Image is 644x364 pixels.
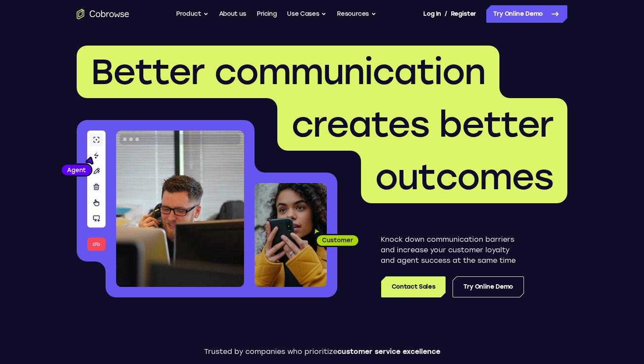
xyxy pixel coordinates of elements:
span: Better communication [91,51,485,93]
span: customer service excellence [337,347,440,356]
p: Knock down communication barriers and increase your customer loyalty and agent success at the sam... [381,234,524,266]
span: / [445,9,447,19]
button: Resources [337,5,376,23]
span: outcomes [375,156,553,198]
a: Try Online Demo [453,276,524,297]
button: Product [176,5,209,23]
a: Go to the home page [77,9,129,19]
span: creates better [291,103,553,145]
a: Log In [423,5,441,23]
img: A customer holding their phone [255,183,327,287]
a: About us [219,5,246,23]
a: Contact Sales [381,276,446,297]
a: Pricing [257,5,277,23]
a: Try Online Demo [486,5,567,23]
img: A customer support agent talking on the phone [116,131,244,287]
button: Use Cases [287,5,326,23]
a: Register [451,5,476,23]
